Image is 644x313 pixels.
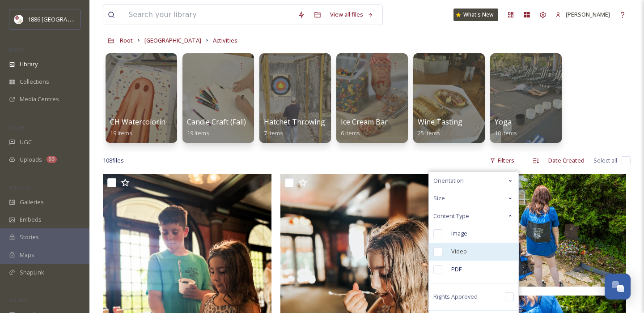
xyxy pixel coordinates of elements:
span: Ice Cream Bar [341,117,388,127]
a: What's New [453,9,498,21]
span: PDF [451,265,462,274]
div: Date Created [544,152,589,169]
span: [PERSON_NAME] [566,10,610,18]
span: CH Watercoloring Activity [110,117,195,127]
span: Library [20,60,38,69]
a: Hatchet Throwing7 items [264,118,325,137]
button: Open Chat [605,274,631,300]
span: 6 items [341,129,360,137]
div: Filters [485,152,519,169]
span: Orientation [433,176,464,185]
span: Root [120,36,133,44]
img: logos.png [14,15,23,24]
span: Hatchet Throwing [264,117,325,127]
span: 19 items [110,129,132,137]
a: Candle Craft (Fall)19 items [187,118,246,137]
a: [GEOGRAPHIC_DATA] [144,35,201,46]
a: Wine Tasting25 items [418,118,462,137]
span: 25 items [418,129,440,137]
a: [PERSON_NAME] [551,6,614,23]
span: Rights Approved [433,292,478,301]
span: Size [433,194,445,202]
span: SnapLink [20,268,44,277]
div: 93 [47,156,57,163]
span: 108 file s [103,156,124,165]
span: 19 items [187,129,209,137]
span: 7 items [264,129,283,137]
span: Image [451,229,467,238]
a: CH Watercoloring Activity19 items [110,118,195,137]
span: Activities [213,36,237,44]
span: [GEOGRAPHIC_DATA] [144,36,201,44]
span: 1886 [GEOGRAPHIC_DATA] [28,15,98,23]
span: SOCIALS [9,297,27,304]
span: COLLECT [9,124,28,131]
img: Right Mind Scavenger Hunt (13).jpg [458,174,626,287]
span: 10 items [495,129,517,137]
span: WIDGETS [9,184,30,191]
span: Media Centres [20,95,59,103]
span: Maps [20,251,34,259]
span: Candle Craft (Fall) [187,117,246,127]
span: Wine Tasting [418,117,462,127]
span: Content Type [433,212,469,220]
input: Search your library [124,5,293,25]
span: Uploads [20,155,42,164]
span: Stories [20,233,39,241]
a: Activities [213,35,237,46]
span: Galleries [20,198,44,206]
span: Yoga [495,117,512,127]
span: Select all [593,156,617,165]
span: Collections [20,77,49,86]
a: Yoga10 items [495,118,517,137]
span: Video [451,247,467,256]
span: Embeds [20,215,42,224]
a: View all files [326,6,378,23]
a: Root [120,35,133,46]
span: UGC [20,138,32,146]
a: Ice Cream Bar6 items [341,118,388,137]
span: MEDIA [9,46,25,53]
